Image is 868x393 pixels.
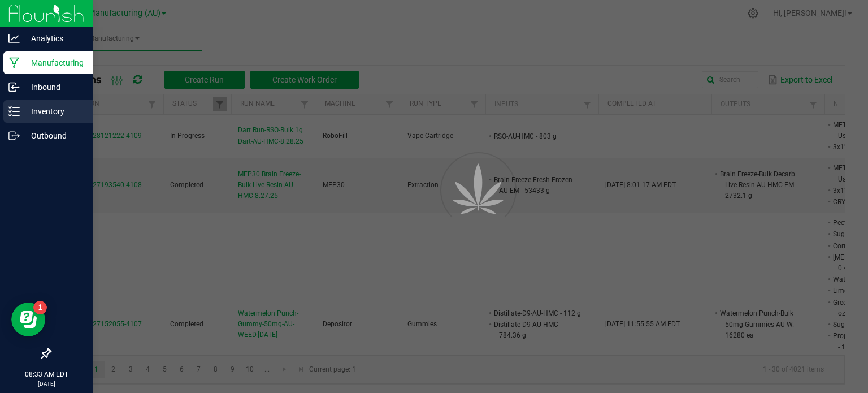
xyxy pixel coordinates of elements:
[8,106,20,117] inline-svg: Inventory
[5,379,88,388] p: [DATE]
[20,129,88,142] p: Outbound
[11,303,45,336] iframe: Resource center
[8,81,20,93] inline-svg: Inbound
[20,56,88,70] p: Manufacturing
[20,105,88,118] p: Inventory
[8,33,20,44] inline-svg: Analytics
[33,301,47,314] iframe: Resource center unread badge
[8,130,20,141] inline-svg: Outbound
[20,32,88,45] p: Analytics
[8,57,20,68] inline-svg: Manufacturing
[20,80,88,94] p: Inbound
[5,369,88,379] p: 08:33 AM EDT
